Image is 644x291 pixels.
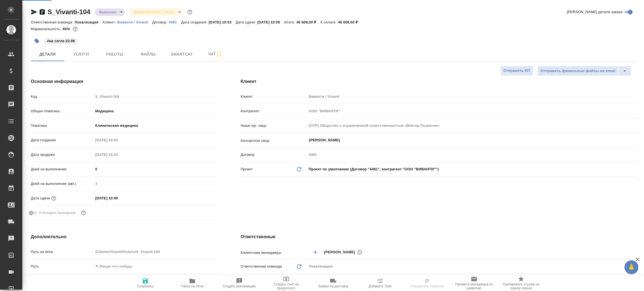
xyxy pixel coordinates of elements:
[152,20,169,24] p: Договор:
[39,210,75,216] span: Учитывать выходные
[241,250,307,256] p: Клиентские менеджеры
[48,8,90,16] a: S_Vivanti-104
[31,20,75,24] p: Ответственная команда:
[135,51,162,58] span: Файлы
[241,138,307,144] p: Контактное лицо
[93,194,142,202] input: ✎ Введи что-нибудь
[404,275,451,291] button: Определить тематику
[93,106,218,116] div: Медицина
[50,195,57,202] button: Если добавить услуги и заполнить их объемом, то дата рассчитается автоматически
[93,136,142,144] input: Пустое поле
[320,20,338,24] p: К оплате:
[31,27,63,31] p: Маржинальность:
[307,164,638,174] div: Проект по умолчанию (Договор "4481", контрагент "ООО "ВИВАНТИ"")
[501,282,541,290] span: Скопировать ссылку на оценку заказа
[369,284,392,288] span: Добавить Todo
[132,10,176,15] button: [DEMOGRAPHIC_DATA]
[241,78,638,85] h4: Клиент
[307,121,638,130] input: Пустое поле
[34,51,61,58] span: Детали
[93,262,218,270] input: ✎ Введи что-нибудь
[168,51,195,58] span: Smartcat
[538,66,619,76] button: Отправить финальные файлы на email
[241,166,253,172] p: Проект
[117,20,152,24] p: Виванти / Vivanti
[93,121,218,130] div: Клиническая медицина
[31,264,93,269] p: Путь
[500,66,533,76] button: Отправить КП
[31,108,93,114] p: Общая тематика
[129,8,183,16] div: Выполнен
[31,9,37,15] button: Скопировать ссылку для ЯМессенджера
[95,8,125,16] div: Выполнен
[454,282,494,290] span: Призвать менеджера по развитию
[627,261,636,273] span: 🙏
[307,107,638,115] input: Пустое поле
[241,152,307,158] p: Договор
[318,284,348,288] span: Заявка на доставку
[31,152,93,158] p: Дата продажи
[236,20,257,24] p: Дата сдачи:
[538,66,631,76] div: split button
[93,92,218,101] input: Пустое поле
[31,195,50,201] p: Дата сдачи
[635,252,636,253] button: Open
[296,20,320,24] p: 46 608,00 ₽
[39,9,46,15] button: Скопировать ссылку
[93,151,142,159] input: Пустое поле
[624,260,638,274] button: 🙏
[181,20,209,24] p: Дата создания:
[31,35,43,47] button: Добавить тэг
[307,151,638,159] input: Пустое поле
[266,282,306,290] span: Создать счет на предоплату
[241,123,307,128] p: Наше юр. лицо
[93,248,218,256] input: Пустое поле
[98,10,118,15] button: Выполнен
[186,8,193,16] button: Доп статусы указывают на важность/срочность заказа
[284,20,296,24] p: Итого:
[503,68,530,74] span: Отправить КП
[137,284,154,288] span: Сохранить
[257,20,284,24] p: [DATE] 10:00
[241,233,638,240] h4: Ответственные
[68,51,94,58] span: Услуги
[31,123,93,128] p: Тематика
[103,20,117,24] p: Клиент:
[80,209,87,216] button: Выбери, если сб и вс нужно считать рабочими днями для выполнения заказа.
[202,51,229,58] span: Чат
[101,51,128,58] span: Работы
[241,94,307,99] p: Клиент
[31,249,93,255] p: Путь на drive
[223,284,256,288] span: Создать рекламацию
[357,275,404,291] button: Добавить Todo
[117,20,152,24] a: Виванти / Vivanti
[307,262,638,271] div: Локализация
[93,165,218,173] input: ✎ Введи что-нибудь
[47,38,75,44] p: #на согле 22.09
[72,25,79,33] button: 13137.00 RUB; 161.28 UAH;
[31,181,93,187] p: Дней на выполнение (авт.)
[263,275,310,291] button: Создать счет на предоплату
[169,275,216,291] button: Папка на Drive
[31,137,93,143] p: Дата создания
[169,20,181,24] p: 4481
[541,68,615,74] span: Отправить финальные файлы на email
[324,249,364,256] div: [PERSON_NAME]
[31,94,93,99] p: Код
[216,275,263,291] button: Создать рекламацию
[93,180,218,188] input: Пустое поле
[451,275,498,291] button: Призвать менеджера по развитию
[309,245,322,259] button: Добавить менеджера
[241,264,282,269] p: Ответственная команда
[216,51,222,58] svg: Подписаться
[338,20,362,24] p: 46 608,00 ₽
[410,284,444,288] span: Определить тематику
[635,140,636,141] button: Open
[169,20,181,24] a: 4481
[567,9,622,15] span: [PERSON_NAME] детали заказа
[324,249,359,255] span: [PERSON_NAME]
[241,108,307,114] p: Контрагент
[31,166,93,172] p: Дней на выполнение
[31,78,218,85] h4: Основная информация
[63,27,71,31] p: 65%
